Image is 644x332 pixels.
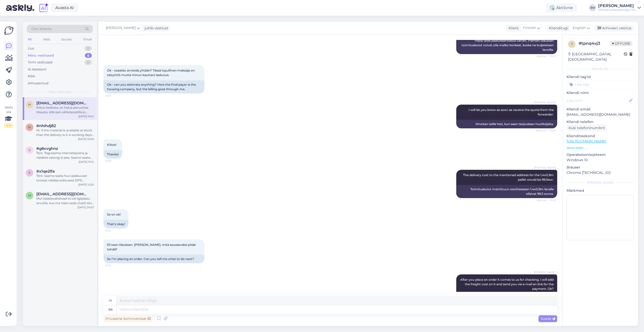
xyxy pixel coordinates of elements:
span: English [573,25,586,31]
div: Kliendi info [567,67,634,71]
div: All [27,36,33,43]
div: fi [109,296,112,305]
div: Mul nädalavahetusel ei ole ligipääsu arvutile, kus ma näen seda chatti siin. Palun kirjutage mull... [36,196,94,205]
span: 13:08 [105,159,124,163]
div: Kiitos tiedosta, en halua peruuttaa tilausta, sillä sain sähköpostilla jo riittävät vahvistukset!... [36,105,94,114]
p: Kliendi tag'id [567,74,634,80]
span: t [571,42,573,46]
span: Nähtud ✓ 13:05 [536,129,556,132]
p: Kliendi telefon [567,119,634,125]
span: heidi.k.vakevainen@gmail.com [36,101,89,105]
div: Tere. Tegutseme internetipoena ja näidiste salongi ei pea. Saame saata huvi pakkuvast tootest näi... [36,151,94,160]
div: [DATE] 10:41 [78,114,94,118]
span: #g6vvghnz [36,146,58,151]
div: [DATE] 13:14 [79,160,94,164]
div: Email [82,36,93,43]
div: [DATE] 10:09 [78,137,94,141]
span: Finnish [523,25,536,31]
div: 5 [85,53,92,58]
div: Klient [506,26,519,31]
div: Kõik [28,74,35,79]
span: 13:02 [105,94,124,98]
div: Tarkistamme ensin mahdolliset toimituskulut ja ilmoitamme niistä teille päätöksentekoa varten. Pi... [456,32,557,54]
input: Lisa tag [567,81,634,88]
div: So I'm placing an order. Can you tell me what to do next? [103,255,204,263]
div: [GEOGRAPHIC_DATA], [GEOGRAPHIC_DATA] [568,52,624,62]
div: That's okay! [103,220,128,228]
span: n [28,125,31,129]
img: Askly Logo [4,26,14,35]
p: Kliendi nimi [567,90,634,96]
span: [PERSON_NAME] [534,166,556,170]
div: Minu vestlused [28,53,54,58]
div: Arhiveeri vestlus [595,25,633,32]
div: Hi. If the material is available at stock than the delivery is 2-4 working days to [GEOGRAPHIC_DA... [36,128,94,137]
div: Thanks! [103,150,122,159]
span: I will let you know as soon as receive the quote from the forwarder. [469,108,554,116]
div: 0 [85,60,92,65]
a: [PERSON_NAME]Viimistluskaubamaja OÜ [598,4,641,12]
p: [EMAIL_ADDRESS][DOMAIN_NAME] [567,112,634,117]
div: Privaatne kommentaar [103,315,153,322]
div: Tiimi vestlused [28,60,52,65]
span: [PERSON_NAME] [534,101,556,104]
span: x [29,171,31,175]
div: RH [589,4,596,11]
div: AI Assistent [28,67,46,72]
span: martin00911@gmail.com [36,192,89,196]
span: Otsi kliente [31,26,51,32]
span: Saada [541,316,555,321]
a: Avasta AI [51,4,78,12]
div: Viimistluskaubamaja OÜ [598,8,635,12]
p: Vaata edasi ... [567,146,634,150]
span: h [28,103,31,106]
span: #x1qe2lfa [36,169,55,174]
div: Vaata siia [4,105,13,128]
span: Nähtud ✓ 13:10 [536,198,556,202]
div: Uus [28,46,34,51]
div: # tpnq4vj3 [579,40,610,46]
p: Klienditeekond [567,133,634,139]
span: Minu vestlused [48,90,71,94]
span: 13:20 [105,264,124,267]
div: [DATE] 12:20 [78,183,94,186]
div: Aktiivne [546,3,577,12]
div: Ok - can you estimate anything? Here the final payer is the housing company, but the billing goes... [103,80,204,93]
p: Märkmed [567,188,634,193]
span: [PERSON_NAME] [106,25,136,31]
div: Tere. Saame saata huvi pakkuvast tootest näidise sobivasse DPD pakiautomaati. [36,174,94,183]
span: Se on ok! [107,212,121,216]
span: Offline [610,41,632,46]
span: m [28,194,31,197]
p: Kliendi email [567,107,634,112]
p: Operatsioonisüsteem [567,152,634,157]
a: [URL][DOMAIN_NAME] [567,139,606,144]
span: Nähtud ✓ 13:01 [536,54,556,58]
div: Klienditugi [547,26,568,31]
input: Lisa nimi [567,98,628,103]
div: Toimituskulut mainittuun osoitteeseen 1,4x0,9m lavalle olisivat 99,5 euroa. [456,185,557,198]
img: explore-ai [38,3,49,13]
div: 0 [85,46,92,51]
div: Arhiveeritud [28,81,48,86]
div: juhib vestlust [143,26,168,31]
span: Ok - osaatko arvioida yhtään? Tässä lopullinen maksaja on taloyhtiö mutta minun kauttani laskutus. [107,68,196,77]
p: Brauser [567,165,634,170]
div: Küsi telefoninumbrit [567,125,607,131]
div: Ilmoitan teille heti, kun saan tarjouksen huolitsijalta. [456,120,557,128]
div: Web [42,36,51,43]
span: The delivery cost to the mentioned address for the 1,4x0,9m pallet would be 99,5eur. [463,173,554,181]
span: [PERSON_NAME] [534,270,556,274]
div: 1 / 3 [4,123,13,128]
span: #nhihdj82 [36,124,56,128]
div: [PERSON_NAME] [598,4,635,8]
p: Windows 10 [567,157,634,163]
div: en [109,305,113,314]
span: 13:16 [105,229,124,232]
span: g [29,148,31,152]
div: Socials [60,36,73,43]
span: Eli teen tilauksen. [PERSON_NAME], mitä seuraavaksi pitää tehdä? [107,243,196,251]
p: Chrome [TECHNICAL_ID] [567,170,634,175]
div: [PERSON_NAME] [567,180,634,185]
span: After you place an order it comes to us for checking. I will add the freight cost on it and send ... [460,278,554,291]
